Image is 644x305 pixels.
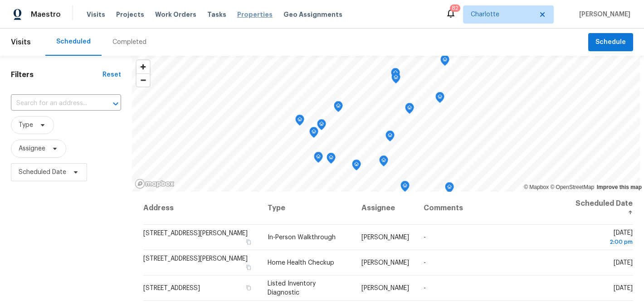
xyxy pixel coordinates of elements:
[207,11,226,18] span: Tasks
[260,192,354,225] th: Type
[137,73,150,87] button: Zoom out
[361,234,409,241] span: [PERSON_NAME]
[309,127,318,141] div: Map marker
[245,284,253,292] button: Copy Address
[361,260,409,266] span: [PERSON_NAME]
[143,230,248,237] span: [STREET_ADDRESS][PERSON_NAME]
[452,4,459,13] div: 82
[597,184,642,190] a: Improve this map
[424,260,426,266] span: -
[571,237,633,247] div: 2:00 pm
[268,234,336,241] span: In-Person Walkthrough
[143,192,260,225] th: Address
[334,101,343,115] div: Map marker
[268,260,334,266] span: Home Health Checkup
[109,97,122,110] button: Open
[19,144,45,153] span: Assignee
[550,184,594,190] a: OpenStreetMap
[245,238,253,246] button: Copy Address
[102,70,121,79] div: Reset
[268,281,316,296] span: Listed Inventory Diagnostic
[445,182,454,196] div: Map marker
[471,10,533,19] span: Charlotte
[327,153,336,167] div: Map marker
[19,121,33,130] span: Type
[385,131,395,145] div: Map marker
[314,152,323,166] div: Map marker
[588,33,633,52] button: Schedule
[155,10,196,19] span: Work Orders
[143,285,200,291] span: [STREET_ADDRESS]
[87,10,105,19] span: Visits
[143,256,248,262] span: [STREET_ADDRESS][PERSON_NAME]
[31,10,61,19] span: Maestro
[11,32,31,52] span: Visits
[595,37,626,48] span: Schedule
[283,10,342,19] span: Geo Assignments
[416,192,563,225] th: Comments
[614,260,633,266] span: [DATE]
[400,181,410,195] div: Map marker
[11,97,96,111] input: Search for an address...
[137,60,150,73] button: Zoom in
[237,10,273,19] span: Properties
[354,192,416,225] th: Assignee
[19,168,66,177] span: Scheduled Date
[391,68,400,82] div: Map marker
[524,184,549,190] a: Mapbox
[116,10,144,19] span: Projects
[571,230,633,247] span: [DATE]
[405,103,414,117] div: Map marker
[56,37,91,46] div: Scheduled
[424,285,426,291] span: -
[614,285,633,291] span: [DATE]
[435,92,444,106] div: Map marker
[563,192,633,225] th: Scheduled Date ↑
[132,56,640,192] canvas: Map
[11,70,102,79] h1: Filters
[137,74,150,87] span: Zoom out
[135,179,175,189] a: Mapbox homepage
[317,119,326,133] div: Map marker
[245,263,253,271] button: Copy Address
[391,73,400,87] div: Map marker
[295,115,304,129] div: Map marker
[424,234,426,241] span: -
[576,10,630,19] span: [PERSON_NAME]
[352,160,361,174] div: Map marker
[361,285,409,291] span: [PERSON_NAME]
[112,38,146,47] div: Completed
[379,155,388,169] div: Map marker
[440,55,449,69] div: Map marker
